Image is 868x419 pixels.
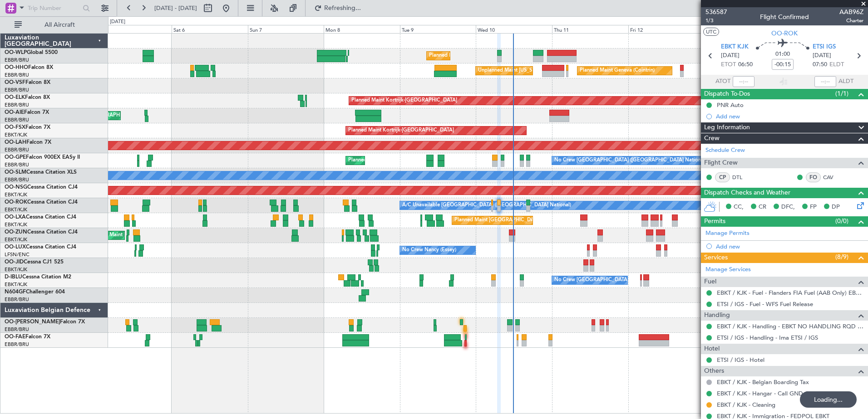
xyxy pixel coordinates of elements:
span: Hotel [704,344,720,354]
span: 01:00 [775,50,790,59]
div: Mon 8 [324,25,400,33]
a: OO-GPEFalcon 900EX EASy II [5,155,80,160]
a: OO-HHOFalcon 8X [5,65,53,70]
a: EBKT/KJK [5,206,27,213]
span: Dispatch To-Dos [704,89,750,99]
span: Handling [704,310,730,321]
a: EBBR/BRU [5,87,29,93]
span: EBKT KJK [721,43,749,52]
a: EBBR/BRU [5,72,29,78]
div: Wed 10 [476,25,552,33]
span: Flight Crew [704,158,738,168]
span: N604GF [5,289,26,295]
a: EBBR/BRU [5,102,29,108]
a: Manage Services [705,265,751,274]
span: (8/9) [835,252,848,262]
div: Planned Maint [GEOGRAPHIC_DATA] ([GEOGRAPHIC_DATA] National) [348,154,513,167]
span: OO-ELK [5,95,25,100]
span: AAB96Z [839,7,863,17]
a: EBBR/BRU [5,326,29,333]
div: Flight Confirmed [760,12,809,22]
a: EBBR/BRU [5,57,29,63]
a: OO-VSFFalcon 8X [5,80,50,85]
a: OO-NSGCessna Citation CJ4 [5,185,78,190]
a: OO-[PERSON_NAME]Falcon 7X [5,319,85,325]
span: OO-NSG [5,185,27,190]
div: CP [715,172,730,182]
a: EBKT / KJK - Handling - EBKT NO HANDLING RQD FOR CJ [717,322,863,330]
span: 536587 [705,7,727,17]
div: No Crew [GEOGRAPHIC_DATA] ([GEOGRAPHIC_DATA] National) [554,154,706,167]
div: PNR Auto [717,101,744,109]
div: [DATE] [110,18,125,26]
div: Fri 5 [96,25,172,33]
span: DP [832,203,840,212]
a: EBBR/BRU [5,296,29,303]
a: EBKT/KJK [5,191,27,198]
span: Charter [839,17,863,24]
div: Unplanned Maint [US_STATE] ([GEOGRAPHIC_DATA]) [478,64,601,78]
a: EBBR/BRU [5,341,29,348]
div: Planned Maint Kortrijk-[GEOGRAPHIC_DATA] [348,124,454,137]
span: OO-WLP [5,50,27,55]
span: [DATE] [721,51,740,60]
a: EBKT / KJK - Hangar - Call GND OPS short notice [717,390,851,397]
a: EBKT/KJK [5,221,27,228]
a: EBKT / KJK - Belgian Boarding Tax [717,378,809,386]
div: FO [806,172,821,182]
a: Schedule Crew [705,146,745,155]
a: OO-ZUNCessna Citation CJ4 [5,229,78,235]
div: Sat 6 [172,25,248,33]
a: D-IBLUCessna Citation M2 [5,274,71,280]
button: UTC [703,28,719,36]
a: EBBR/BRU [5,161,29,168]
a: EBKT / KJK - Fuel - Flanders FIA Fuel (AAB Only) EBKT / KJK [717,289,863,297]
button: Refreshing... [310,1,365,15]
span: OO-FAE [5,334,25,340]
span: OO-JID [5,259,24,265]
span: 1/3 [705,17,727,24]
a: OO-LXACessna Citation CJ4 [5,214,76,220]
a: CAV [823,173,843,181]
a: EBKT/KJK [5,281,27,288]
span: OO-AIE [5,110,24,115]
span: DFC, [781,203,795,212]
span: All Aircraft [24,22,96,28]
span: (0/0) [835,216,848,226]
div: Tue 9 [400,25,476,33]
span: CC, [734,203,744,212]
a: ETSI / IGS - Fuel - WFS Fuel Release [717,300,813,308]
a: EBKT/KJK [5,132,27,138]
a: OO-AIEFalcon 7X [5,110,49,115]
span: OO-LAH [5,140,26,145]
span: OO-GPE [5,155,26,160]
span: OO-FSX [5,125,25,130]
span: [DATE] - [DATE] [154,4,197,12]
a: OO-LUXCessna Citation CJ4 [5,244,76,250]
span: (1/1) [835,89,848,98]
div: Sun 7 [248,25,324,33]
a: DTL [732,173,753,181]
span: Dispatch Checks and Weather [704,188,790,198]
span: CR [759,203,766,212]
span: ATOT [715,77,730,86]
input: Trip Number [28,1,80,15]
div: Planned Maint Kortrijk-[GEOGRAPHIC_DATA] [351,94,457,107]
a: OO-SLMCessna Citation XLS [5,170,77,175]
a: OO-LAHFalcon 7X [5,140,51,145]
a: OO-FAEFalcon 7X [5,334,50,340]
a: OO-FSXFalcon 7X [5,125,50,130]
span: Permits [704,216,725,227]
a: EBKT/KJK [5,236,27,243]
a: EBKT / KJK - Cleaning [717,401,775,409]
div: Fri 12 [628,25,705,33]
span: ETOT [721,60,736,69]
input: --:-- [733,76,755,87]
span: Services [704,253,728,263]
a: OO-ELKFalcon 8X [5,95,50,100]
a: OO-WLPGlobal 5500 [5,50,58,55]
span: OO-LXA [5,214,26,220]
a: EBBR/BRU [5,146,29,153]
a: N604GFChallenger 604 [5,289,65,295]
span: ALDT [838,77,853,86]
